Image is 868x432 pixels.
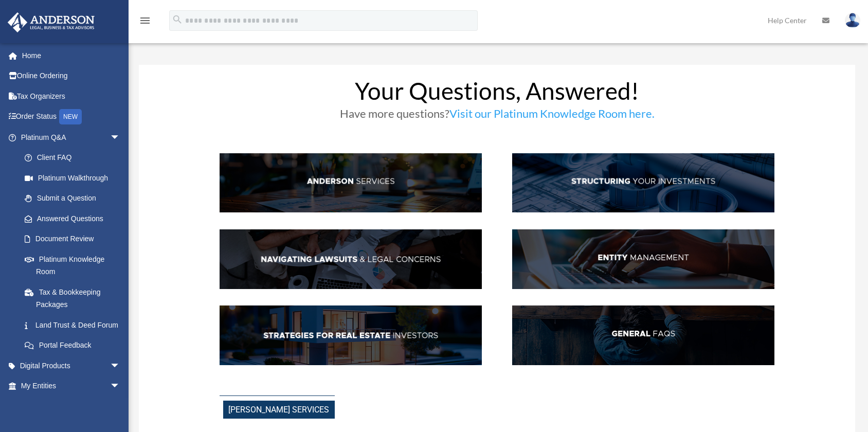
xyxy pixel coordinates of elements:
[110,396,131,417] span: arrow_drop_down
[7,66,136,86] a: Online Ordering
[14,229,136,249] a: Document Review
[139,18,151,27] a: menu
[220,305,482,365] img: StratsRE_hdr
[14,208,136,229] a: Answered Questions
[14,249,136,282] a: Platinum Knowledge Room
[7,45,136,66] a: Home
[7,376,136,397] a: My Entitiesarrow_drop_down
[512,229,774,289] img: EntManag_hdr
[223,401,335,419] span: [PERSON_NAME] Services
[110,355,131,376] span: arrow_drop_down
[14,148,131,168] a: Client FAQ
[7,127,136,148] a: Platinum Q&Aarrow_drop_down
[845,13,860,28] img: User Pic
[14,335,136,356] a: Portal Feedback
[7,86,136,106] a: Tax Organizers
[59,109,82,124] div: NEW
[110,127,131,148] span: arrow_drop_down
[449,106,655,125] a: Visit our Platinum Knowledge Room here.
[5,12,98,32] img: Anderson Advisors Platinum Portal
[14,315,136,335] a: Land Trust & Deed Forum
[220,229,482,289] img: NavLaw_hdr
[110,376,131,397] span: arrow_drop_down
[220,79,775,108] h1: Your Questions, Answered!
[512,153,774,213] img: StructInv_hdr
[7,106,136,128] a: Order StatusNEW
[7,355,136,376] a: Digital Productsarrow_drop_down
[14,282,136,315] a: Tax & Bookkeeping Packages
[220,108,775,124] h3: Have more questions?
[172,14,183,25] i: search
[14,188,136,209] a: Submit a Question
[14,168,136,188] a: Platinum Walkthrough
[220,153,482,213] img: AndServ_hdr
[512,305,774,365] img: GenFAQ_hdr
[7,396,136,417] a: My Anderson Teamarrow_drop_down
[139,14,151,27] i: menu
